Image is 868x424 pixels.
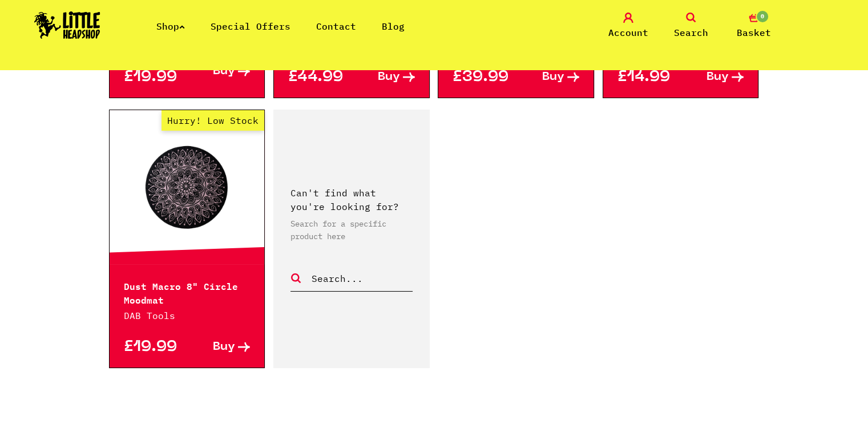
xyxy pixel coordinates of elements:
p: £19.99 [124,341,187,353]
a: Shop [156,21,185,32]
a: Special Offers [211,21,290,32]
span: Buy [378,71,400,83]
span: Basket [737,26,771,39]
span: Buy [706,71,729,83]
a: Search [663,13,720,39]
a: Contact [316,21,356,32]
p: Can't find what you're looking for? [290,186,413,213]
input: Search... [310,271,413,286]
a: Buy [681,71,744,83]
p: DAB Tools [124,309,251,322]
a: Buy [187,341,250,353]
span: Buy [213,66,235,78]
p: Dust Macro 8" Circle Moodmat [124,278,251,306]
span: Buy [213,341,235,353]
span: Search [674,26,708,39]
span: Hurry! Low Stock [162,110,264,131]
a: 0 Basket [725,13,782,39]
p: £39.99 [453,71,516,83]
img: Little Head Shop Logo [34,11,100,39]
a: Blog [382,21,405,32]
p: Search for a specific product here [290,217,413,243]
span: Buy [542,71,564,83]
p: £14.99 [617,71,681,83]
a: Hurry! Low Stock [110,130,265,244]
p: £44.99 [288,71,352,83]
span: 0 [756,10,769,23]
a: Buy [187,59,250,83]
p: from £19.99 [124,59,187,83]
span: Account [608,26,648,39]
a: Buy [516,71,579,83]
a: Buy [352,71,415,83]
